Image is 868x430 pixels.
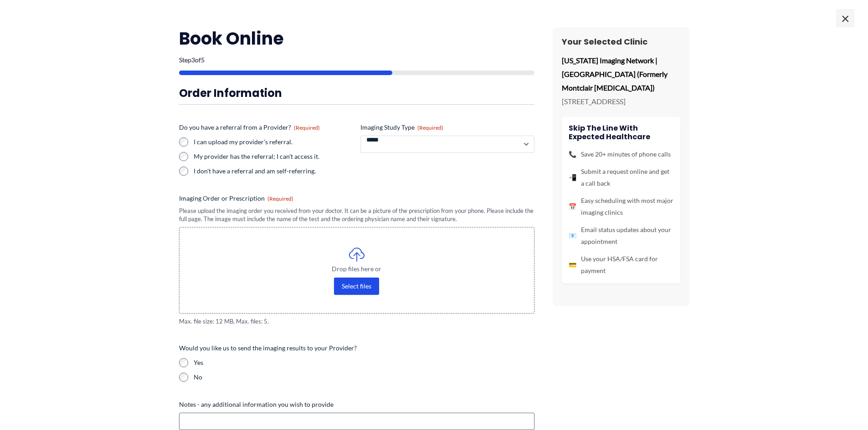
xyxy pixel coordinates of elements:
span: (Required) [294,124,320,131]
div: Please upload the imaging order you received from your doctor. It can be a picture of the prescri... [179,207,534,223]
span: 3 [191,56,195,64]
label: Imaging Study Type [360,123,534,132]
legend: Would you like us to send the imaging results to your Provider? [179,344,357,353]
span: (Required) [417,124,443,131]
legend: Do you have a referral from a Provider? [179,123,320,132]
span: 📅 [569,201,576,212]
h4: Skip the line with Expected Healthcare [569,124,673,141]
span: 5 [201,56,205,64]
span: Drop files here or [198,266,516,272]
span: 📞 [569,148,576,160]
p: [STREET_ADDRESS] [562,95,680,108]
span: (Required) [267,195,293,202]
label: I can upload my provider's referral. [194,137,353,147]
li: Use your HSA/FSA card for payment [569,253,673,277]
label: Notes - any additional information you wish to provide [179,400,534,409]
span: 💳 [569,259,576,271]
h3: Your Selected Clinic [562,36,680,47]
label: My provider has the referral; I can't access it. [194,152,353,161]
li: Save 20+ minutes of phone calls [569,148,673,160]
label: Yes [194,358,534,367]
label: Imaging Order or Prescription [179,194,534,203]
span: Max. file size: 12 MB, Max. files: 5. [179,317,534,326]
li: Easy scheduling with most major imaging clinics [569,195,673,218]
button: select files, imaging order or prescription(required) [334,278,379,295]
p: Step of [179,57,534,63]
span: 📲 [569,172,576,183]
h3: Order Information [179,86,534,100]
li: Submit a request online and get a call back [569,166,673,189]
p: [US_STATE] Imaging Network | [GEOGRAPHIC_DATA] (Formerly Montclair [MEDICAL_DATA]) [562,54,680,94]
span: 📧 [569,230,576,242]
h2: Book Online [179,27,534,50]
span: × [836,9,854,27]
li: Email status updates about your appointment [569,224,673,248]
label: No [194,373,534,382]
label: I don't have a referral and am self-referring. [194,167,353,176]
